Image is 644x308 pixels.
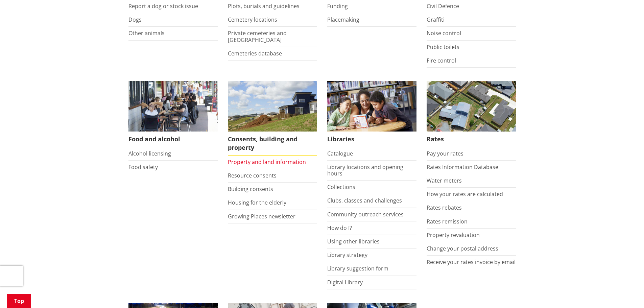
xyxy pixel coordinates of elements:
a: Using other libraries [327,238,380,245]
a: Cemetery locations [228,16,277,23]
img: Land and property thumbnail [228,81,317,132]
a: Food safety [128,163,158,171]
a: Civil Defence [427,2,459,10]
a: Fire control [427,57,456,64]
a: New Pokeno housing development Consents, building and property [228,81,317,156]
a: Housing for the elderly [228,199,286,206]
span: Food and alcohol [128,132,218,147]
a: How your rates are calculated [427,190,503,198]
a: Placemaking [327,16,359,23]
a: Building consents [228,185,273,193]
a: Other animals [128,29,165,37]
a: Plots, burials and guidelines [228,2,300,10]
a: How do I? [327,224,352,232]
a: Digital Library [327,279,363,286]
a: Noise control [427,29,461,37]
a: Private cemeteries and [GEOGRAPHIC_DATA] [228,29,287,43]
a: Rates Information Database [427,163,498,171]
a: Library membership is free to everyone who lives in the Waikato district. Libraries [327,81,416,147]
a: Public toilets [427,43,459,51]
a: Top [7,294,31,308]
img: Rates-thumbnail [427,81,516,132]
a: Property and land information [228,158,306,166]
a: Receive your rates invoice by email [427,258,516,266]
span: Rates [427,132,516,147]
img: Food and Alcohol in the Waikato [128,81,218,132]
a: Dogs [128,16,142,23]
img: Waikato District Council libraries [327,81,416,132]
a: Cemeteries database [228,50,282,57]
a: Library strategy [327,251,367,259]
a: Clubs, classes and challenges [327,197,402,204]
a: Property revaluation [427,231,480,239]
span: Consents, building and property [228,132,317,156]
a: Alcohol licensing [128,150,171,157]
a: Graffiti [427,16,445,23]
a: Rates remission [427,218,468,225]
a: Community outreach services [327,211,404,218]
a: Collections [327,183,355,191]
span: Libraries [327,132,416,147]
a: Library locations and opening hours [327,163,403,177]
a: Pay your rates [427,150,463,157]
a: Water meters [427,177,462,184]
a: Change your postal address [427,245,498,252]
a: Funding [327,2,348,10]
a: Report a dog or stock issue [128,2,198,10]
a: Pay your rates online Rates [427,81,516,147]
a: Growing Places newsletter [228,213,295,220]
a: Rates rebates [427,204,462,211]
iframe: Messenger Launcher [613,280,637,304]
a: Food and Alcohol in the Waikato Food and alcohol [128,81,218,147]
a: Resource consents [228,172,277,179]
a: Catalogue [327,150,353,157]
a: Library suggestion form [327,265,388,272]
